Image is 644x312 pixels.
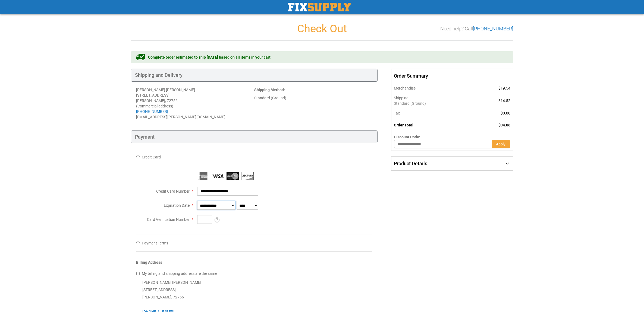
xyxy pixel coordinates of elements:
[391,69,513,83] span: Order Summary
[394,101,472,106] span: Standard (Ground)
[254,88,285,92] strong: :
[254,88,284,92] span: Shipping Method
[492,140,510,148] button: Apply
[394,123,413,127] strong: Order Total
[148,55,272,60] span: Complete order estimated to ship [DATE] based on all items in your cart.
[394,161,427,166] span: Product Details
[499,86,511,90] span: $19.54
[136,260,372,268] div: Billing Address
[227,172,239,180] img: MasterCard
[136,109,168,114] a: [PHONE_NUMBER]
[473,26,513,31] a: [PHONE_NUMBER]
[499,123,511,127] span: $34.06
[142,155,161,159] span: Credit Card
[164,203,190,208] span: Expiration Date
[136,87,254,120] address: [PERSON_NAME] [PERSON_NAME] [STREET_ADDRESS] [PERSON_NAME] , 72756 (Commercial address)
[131,69,378,82] div: Shipping and Delivery
[147,217,190,222] span: Card Verification Number
[501,111,511,115] span: $0.00
[391,83,475,93] th: Merchandise
[212,172,224,180] img: Visa
[496,142,506,146] span: Apply
[394,96,409,100] span: Shipping
[254,95,372,101] div: Standard (Ground)
[499,98,511,103] span: $14.52
[288,3,351,11] a: store logo
[142,271,217,276] span: My billing and shipping address are the same
[156,189,190,193] span: Credit Card Number
[131,23,513,35] h1: Check Out
[142,241,168,245] span: Payment Terms
[391,108,475,118] th: Tax
[131,130,378,144] div: Payment
[197,172,210,180] img: American Express
[288,3,351,11] img: Fix Industrial Supply
[441,26,513,31] h3: Need help? Call
[241,172,254,180] img: Discover
[394,135,420,139] span: Discount Code:
[136,115,226,119] span: [EMAIL_ADDRESS][PERSON_NAME][DOMAIN_NAME]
